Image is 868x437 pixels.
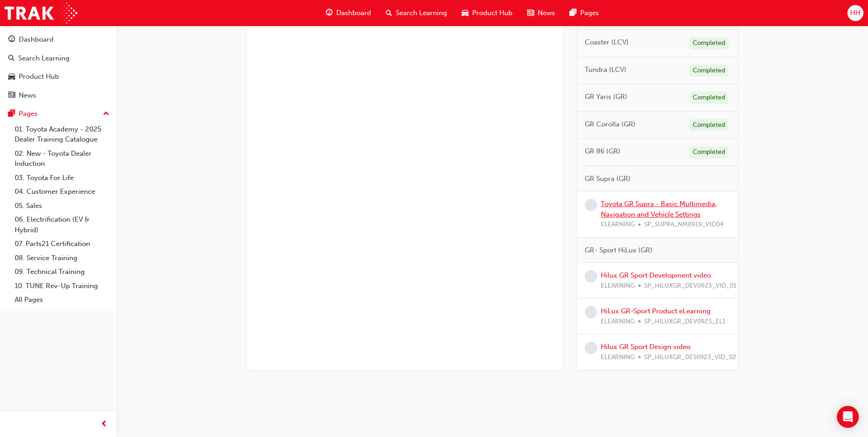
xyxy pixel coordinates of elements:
[5,3,77,23] img: Trak
[8,73,15,81] span: car-icon
[8,92,15,100] span: news-icon
[850,8,860,18] span: HH
[454,4,520,22] a: car-iconProduct Hub
[462,7,469,19] span: car-icon
[11,265,113,279] a: 09. Technical Training
[11,147,113,171] a: 02. New - Toyota Dealer Induction
[326,7,333,19] span: guage-icon
[4,87,113,104] a: News
[585,65,626,75] span: Tundra (LCV)
[4,29,113,105] button: DashboardSearch LearningProduct HubNews
[11,171,113,185] a: 03. Toyota For Life
[19,90,36,101] div: News
[8,55,15,63] span: search-icon
[11,293,113,307] a: All Pages
[103,108,109,120] span: up-icon
[601,200,717,218] a: Toyota GR Supra - Basic Multimedia, Navigation and Vehicle Settings
[644,219,723,230] span: SP_SUPRA_NM0919_VID04
[520,4,562,22] a: news-iconNews
[585,270,597,283] span: learningRecordVerb_NONE-icon
[585,245,652,256] span: GR- Sport HiLux (GR)
[386,7,392,19] span: search-icon
[585,199,597,211] span: learningRecordVerb_NONE-icon
[585,119,636,130] span: GR Corolla (GR)
[101,419,108,430] span: prev-icon
[601,352,635,363] span: ELEARNING
[570,7,577,19] span: pages-icon
[8,110,15,118] span: pages-icon
[562,4,606,22] a: pages-iconPages
[585,174,631,184] span: GR Supra (GR)
[11,279,113,293] a: 10. TUNE Rev-Up Training
[644,352,736,363] span: SP_HILUXGR_DES0923_VID_02
[601,343,690,351] a: Hilux GR Sport Design video
[11,213,113,237] a: 06. Electrification (EV & Hybrid)
[538,8,555,18] span: News
[11,185,113,199] a: 04. Customer Experience
[19,109,38,119] div: Pages
[690,65,728,77] div: Completed
[690,146,728,158] div: Completed
[11,237,113,251] a: 07. Parts21 Certification
[644,281,737,291] span: SP_HILUXGR_DEV0923_VID_01
[4,50,113,67] a: Search Learning
[690,37,728,49] div: Completed
[11,122,113,147] a: 01. Toyota Academy - 2025 Dealer Training Catalogue
[4,105,113,122] button: Pages
[601,271,711,279] a: Hilux GR Sport Development video
[585,342,597,354] span: learningRecordVerb_NONE-icon
[847,5,863,21] button: HH
[19,34,54,45] div: Dashboard
[472,8,512,18] span: Product Hub
[527,7,534,19] span: news-icon
[690,119,728,131] div: Completed
[11,199,113,213] a: 05. Sales
[580,8,599,18] span: Pages
[4,68,113,85] a: Product Hub
[601,307,711,315] a: HiLux GR-Sport Product eLearning
[585,37,629,48] span: Coaster (LCV)
[18,53,70,64] div: Search Learning
[837,406,859,428] div: Open Intercom Messenger
[601,317,635,327] span: ELEARNING
[11,251,113,265] a: 08. Service Training
[601,219,635,230] span: ELEARNING
[378,4,454,22] a: search-iconSearch Learning
[585,92,627,102] span: GR Yaris (GR)
[690,92,728,104] div: Completed
[19,71,59,82] div: Product Hub
[601,281,635,291] span: ELEARNING
[585,146,620,157] span: GR 86 (GR)
[8,36,15,44] span: guage-icon
[396,8,447,18] span: Search Learning
[336,8,371,18] span: Dashboard
[585,306,597,318] span: learningRecordVerb_NONE-icon
[4,31,113,48] a: Dashboard
[318,4,378,22] a: guage-iconDashboard
[644,317,726,327] span: SP_HILUXGR_DEV0923_EL1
